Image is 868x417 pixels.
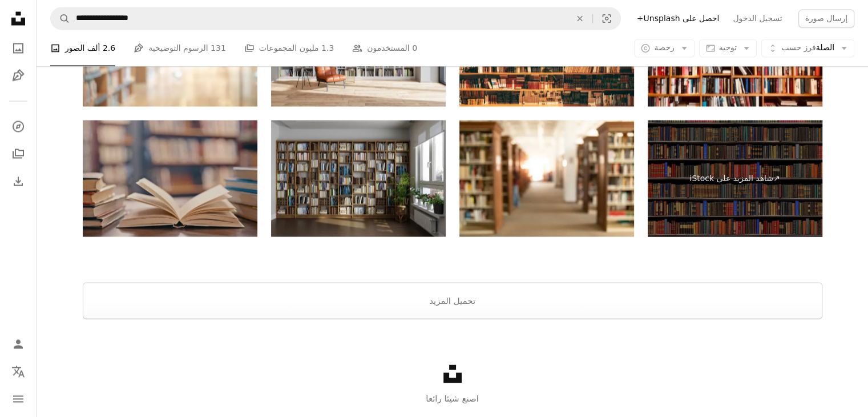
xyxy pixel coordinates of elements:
font: رخصة [654,43,674,52]
font: 1.3 مليون [300,43,334,53]
button: واضح [567,7,592,29]
button: فرز حسبالصلة [761,39,854,57]
font: شاهد المزيد على iStock [689,173,773,182]
a: سجل التنزيل [7,170,30,193]
a: المجموعات 1.3 مليون [244,30,334,66]
img: مكتبة جامعة بوكيه [459,120,634,236]
font: ↗ [773,173,780,182]
font: تحميل المزيد [429,295,475,306]
font: الرسوم التوضيحية [148,43,208,53]
font: توجيه [719,43,737,52]
button: توجيه [699,39,757,57]
a: المجموعات [7,142,30,165]
a: المستخدمون 0 [352,30,417,66]
button: قائمة طعام [7,387,30,410]
font: إرسال صورة [805,14,847,23]
button: رخصة [634,39,694,57]
a: الرسوم التوضيحية [7,64,30,87]
font: فرز حسب [781,43,816,52]
button: لغة [7,360,30,383]
img: غرفة فارغة مع رف كتب ونباتات في أصص وأرضية باركيه [271,120,446,236]
button: إرسال صورة [798,9,854,27]
a: الرسوم التوضيحية 131 [134,30,226,66]
font: تسجيل الدخول [733,14,782,23]
button: تحميل المزيد [83,282,822,319]
a: تسجيل الدخول [726,9,789,27]
button: البحث في Unsplash [51,7,70,29]
img: مكتبة، كتب على الطاولة وفي الخلفية للدراسة والتعلم والبحث في المجال التعليمي، سواءً في المدرسة أو... [83,120,257,236]
font: احصل على Unsplash+ [637,14,720,23]
font: الصلة [816,43,834,52]
form: البحث عن الصور المرئية في جميع أنحاء الموقع [50,7,621,30]
a: الصور [7,37,30,59]
a: الصفحة الرئيسية — Unsplash [7,7,30,32]
a: تسجيل الدخول / التسجيل [7,332,30,355]
font: 0 [412,43,417,53]
font: 131 [211,43,226,53]
a: احصل على Unsplash+ [630,9,726,27]
font: المجموعات [259,43,297,53]
a: شاهد المزيد على iStock↗ [648,120,822,236]
font: المستخدمون [367,43,409,53]
a: يستكشف [7,115,30,138]
button: البحث البصري [593,7,620,29]
font: اصنع شيئا رائعا [426,393,479,403]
